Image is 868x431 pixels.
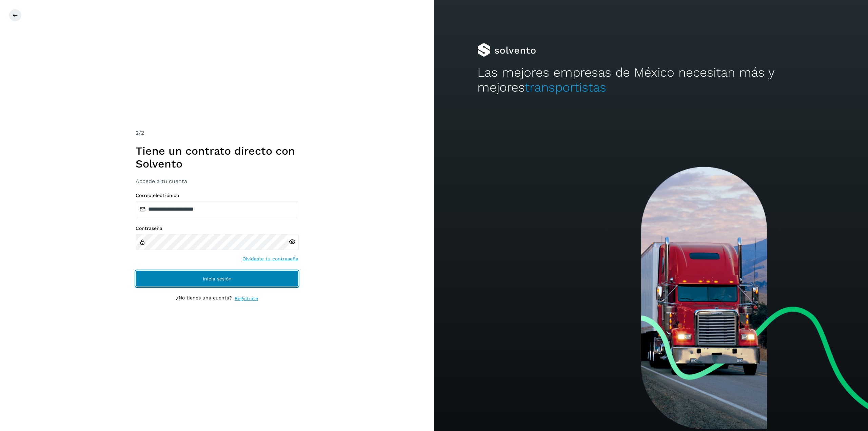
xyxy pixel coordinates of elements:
h2: Las mejores empresas de México necesitan más y mejores [477,65,825,95]
a: Regístrate [235,295,258,302]
span: transportistas [525,80,606,95]
button: Inicia sesión [136,271,298,287]
label: Correo electrónico [136,193,298,198]
p: ¿No tienes una cuenta? [176,295,232,302]
a: Olvidaste tu contraseña [242,255,298,262]
h3: Accede a tu cuenta [136,178,298,184]
span: 2 [136,130,139,136]
span: Inicia sesión [203,276,232,281]
div: /2 [136,129,298,137]
label: Contraseña [136,226,298,231]
h1: Tiene un contrato directo con Solvento [136,144,298,171]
